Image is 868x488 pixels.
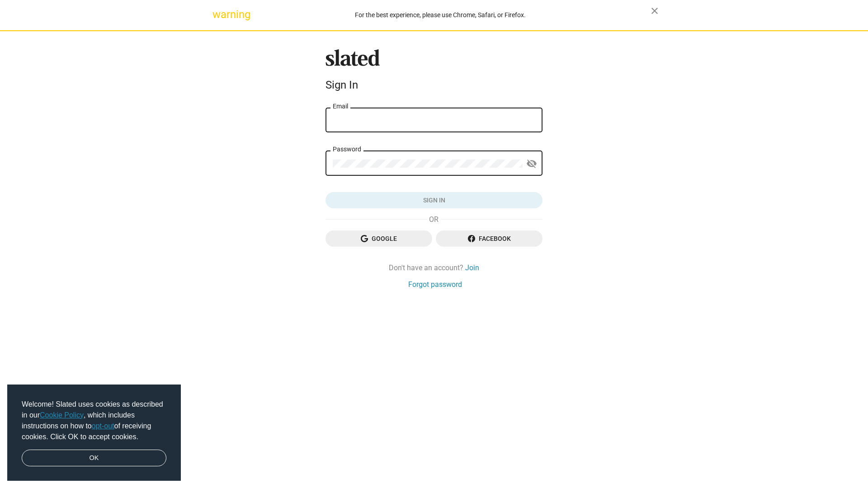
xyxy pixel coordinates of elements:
a: dismiss cookie message [22,450,166,467]
span: Facebook [443,230,535,247]
span: Welcome! Slated uses cookies as described in our , which includes instructions on how to of recei... [22,399,166,442]
a: Join [465,263,479,272]
a: opt-out [92,422,114,430]
div: Don't have an account? [325,263,542,272]
div: Sign In [325,79,542,91]
button: Facebook [436,230,542,247]
span: Google [333,230,425,247]
div: For the best experience, please use Chrome, Safari, or Firefox. [230,9,651,21]
div: cookieconsent [7,385,181,481]
a: Forgot password [408,280,462,289]
sl-branding: Sign In [325,49,542,95]
mat-icon: warning [212,9,223,20]
mat-icon: visibility_off [526,157,537,171]
button: Show password [523,155,541,173]
button: Google [325,230,432,247]
mat-icon: close [649,5,660,16]
a: Cookie Policy [40,411,84,419]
